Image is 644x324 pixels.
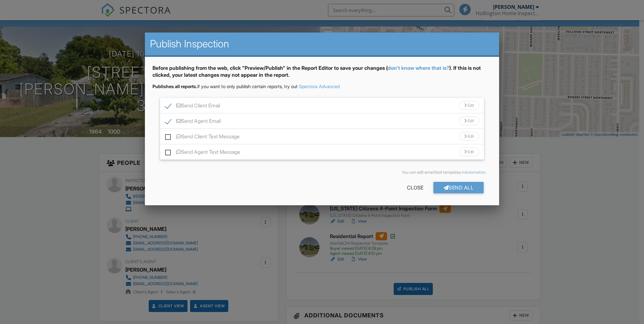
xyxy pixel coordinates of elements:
[165,118,221,126] label: Send Agent Email
[152,64,492,84] div: Before publishing from the web, click "Preview/Publish" in the Report Editor to save your changes...
[158,170,486,175] div: You can edit email/text templates in .
[150,38,494,50] h2: Publish Inspection
[299,84,340,89] a: Spectora Advanced
[397,182,433,193] div: Close
[459,117,479,125] div: Edit
[152,84,298,89] span: If you want to only publish certain reports, try out
[465,170,486,175] a: Automation
[165,103,220,111] label: Send Client Email
[433,182,484,193] div: Send All
[459,147,479,156] div: Edit
[165,134,240,141] label: Send Client Text Message
[459,132,479,141] div: Edit
[165,149,240,157] label: Send Agent Text Message
[388,65,449,71] a: don't know where that is?
[152,84,197,89] strong: Publishes all reports.
[459,101,479,110] div: Edit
